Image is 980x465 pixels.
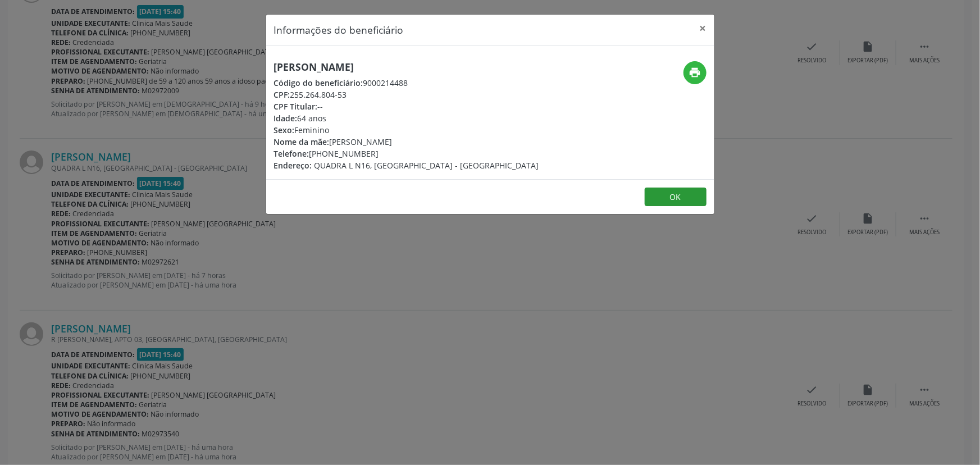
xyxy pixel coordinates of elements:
[274,101,318,112] span: CPF Titular:
[274,77,539,89] div: 9000214488
[274,148,539,159] div: [PHONE_NUMBER]
[274,89,290,100] span: CPF:
[274,148,309,159] span: Telefone:
[274,22,404,37] h5: Informações do beneficiário
[274,77,363,88] span: Código do beneficiário:
[689,66,701,79] i: print
[274,113,298,124] span: Idade:
[274,112,539,124] div: 64 anos
[274,101,539,112] div: --
[314,160,539,171] span: QUADRA L N16, [GEOGRAPHIC_DATA] - [GEOGRAPHIC_DATA]
[274,61,539,73] h5: [PERSON_NAME]
[645,188,706,207] button: OK
[692,15,714,42] button: Close
[274,124,539,136] div: Feminino
[274,136,539,148] div: [PERSON_NAME]
[274,160,312,171] span: Endereço:
[683,61,706,84] button: print
[274,136,330,147] span: Nome da mãe:
[274,125,295,135] span: Sexo:
[274,89,539,101] div: 255.264.804-53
